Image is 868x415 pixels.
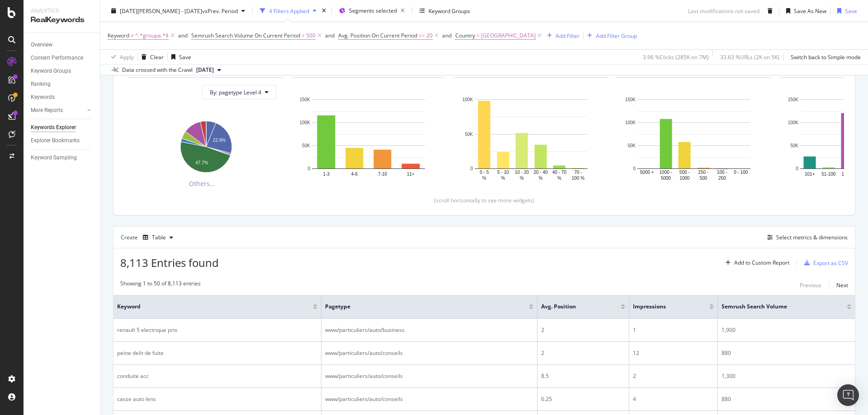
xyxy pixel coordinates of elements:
[120,53,134,61] div: Apply
[300,120,311,125] text: 100K
[185,178,219,189] span: Others...
[572,176,585,181] text: 100 %
[643,53,709,61] div: 3.96 % Clicks ( 285K on 7M )
[541,395,625,403] div: 6.25
[465,132,473,137] text: 50K
[407,172,415,177] text: 11+
[718,176,726,181] text: 250
[124,196,844,204] div: (scroll horizontally to see more widgets)
[178,31,188,40] button: and
[836,280,848,290] button: Next
[325,349,533,357] div: www/particuliers/auto/conseils
[152,235,166,240] div: Table
[269,7,309,14] div: 4 Filters Applied
[541,372,625,380] div: 8.5
[31,15,93,25] div: RealKeywords
[306,29,316,42] span: 500
[800,281,821,289] div: Previous
[31,40,52,50] div: Overview
[31,66,71,76] div: Keyword Groups
[794,7,826,14] div: Save As New
[121,230,177,245] div: Create
[302,32,305,39] span: >
[31,106,63,115] div: More Reports
[813,259,848,267] div: Export as CSV
[805,172,815,177] text: 101+
[640,170,654,175] text: 5000 +
[117,395,317,403] div: casse auto lens
[501,176,505,181] text: %
[168,50,191,64] button: Save
[841,172,853,177] text: 16-50
[442,31,452,40] button: and
[538,176,542,181] text: %
[764,232,848,243] button: Select metrics & dimensions
[213,138,226,143] text: 22.9%
[837,384,859,406] div: Open Intercom Messenger
[351,172,358,177] text: 4-6
[117,303,299,311] span: Keyword
[120,280,201,290] div: Showing 1 to 50 of 8,113 entries
[541,326,625,334] div: 2
[633,395,714,403] div: 4
[320,6,328,15] div: times
[625,120,636,125] text: 100K
[790,143,798,148] text: 50K
[138,50,164,64] button: Clear
[325,31,335,40] button: and
[179,53,191,61] div: Save
[31,136,80,145] div: Explorer Bookmarks
[791,53,861,61] div: Switch back to Simple mode
[442,32,452,39] div: and
[120,255,219,270] span: 8,113 Entries found
[429,7,470,14] div: Keyword Groups
[120,7,202,14] span: [DATE][PERSON_NAME] - [DATE]
[800,280,821,290] button: Previous
[633,326,714,334] div: 1
[722,256,789,270] button: Add to Custom Report
[202,7,238,14] span: vs Prev. Period
[117,372,317,380] div: conduite acc
[325,395,533,403] div: www/particuliers/auto/conseils
[462,97,473,102] text: 100K
[135,29,169,42] span: ^.*groupa.*$
[461,95,602,182] svg: A chart.
[416,4,474,18] button: Keyword Groups
[31,7,93,15] div: Analytics
[117,326,317,334] div: renault 5 electrique prix
[31,93,94,102] a: Keywords
[787,50,861,64] button: Switch back to Simple mode
[480,170,489,175] text: 0 - 5
[31,136,94,145] a: Explorer Bookmarks
[783,4,826,18] button: Save As New
[335,4,408,18] button: Segments selected
[256,4,320,18] button: 4 Filters Applied
[378,172,387,177] text: 7-10
[196,66,214,74] span: 2024 Dec. 9th
[150,53,164,61] div: Clear
[633,372,714,380] div: 2
[734,170,748,175] text: 0 - 100
[31,66,94,76] a: Keyword Groups
[195,160,208,165] text: 47.7%
[139,230,177,245] button: Table
[623,95,764,182] svg: A chart.
[325,32,335,39] div: and
[776,233,848,241] div: Select metrics & dimensions
[627,143,636,148] text: 50K
[722,395,851,403] div: 880
[698,170,708,175] text: 250 -
[788,120,799,125] text: 100K
[836,281,848,289] div: Next
[455,32,475,39] span: Country
[574,170,582,175] text: 70 -
[520,176,524,181] text: %
[470,166,473,171] text: 0
[191,32,300,39] span: Semrush Search Volume On Current Period
[482,176,486,181] text: %
[596,32,637,39] div: Add Filter Group
[476,32,480,39] span: =
[722,349,851,357] div: 880
[515,170,529,175] text: 10 - 20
